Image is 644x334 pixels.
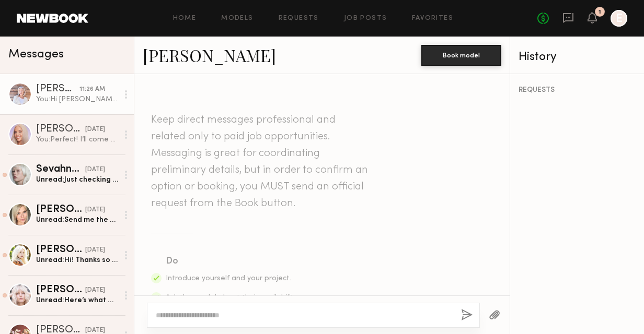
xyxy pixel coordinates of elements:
[221,15,253,22] a: Models
[36,205,85,215] div: [PERSON_NAME]
[611,10,627,27] a: E
[85,285,105,295] div: [DATE]
[519,51,636,63] div: History
[36,285,85,295] div: [PERSON_NAME]
[519,87,636,94] div: REQUESTS
[8,49,64,61] span: Messages
[36,135,118,145] div: You: Perfect! I’ll come up now
[599,9,601,15] div: 1
[85,245,105,255] div: [DATE]
[36,164,85,175] div: Sevahna d.
[36,295,118,305] div: Unread: Here’s what my hair/roots look like right now for reference :)
[421,50,501,59] a: Book model
[79,85,105,94] div: 11:26 AM
[166,275,291,282] span: Introduce yourself and your project.
[85,165,105,175] div: [DATE]
[166,254,300,269] div: Do
[36,94,118,104] div: You: Hi [PERSON_NAME], noted! I understand. I spoke with [PERSON_NAME]. Can you sendme a profile,...
[36,124,85,135] div: [PERSON_NAME]
[173,15,197,22] a: Home
[279,15,319,22] a: Requests
[151,112,371,212] header: Keep direct messages professional and related only to paid job opportunities. Messaging is great ...
[36,255,118,265] div: Unread: Hi! Thanks so much for reaching out! Unfortunately I am not available that day
[36,175,118,185] div: Unread: Just checking in. Haven’t heard anything back from you on IG
[36,84,79,94] div: [PERSON_NAME]
[344,15,387,22] a: Job Posts
[421,45,501,66] button: Book model
[166,294,298,301] span: Ask the model about their availability.
[143,44,276,66] a: [PERSON_NAME]
[36,215,118,225] div: Unread: Send me the details and I’ll be there on the 10th! Looking forward to it!
[85,205,105,215] div: [DATE]
[85,125,105,135] div: [DATE]
[412,15,453,22] a: Favorites
[36,245,85,255] div: [PERSON_NAME]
